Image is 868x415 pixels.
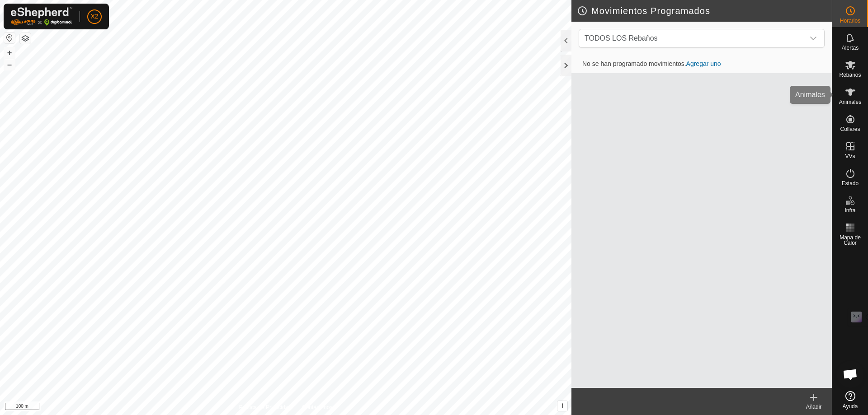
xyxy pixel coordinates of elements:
span: TODOS LOS Rebaños [581,29,804,47]
span: Mapa de Calor [835,235,866,246]
span: Collares [840,126,860,132]
h2: Movimientos Programados [577,5,832,16]
span: Ayuda [843,404,858,409]
span: No se han programado movimientos. [575,60,728,67]
a: Contáctenos [302,403,332,411]
span: TODOS LOS Rebaños [585,34,658,42]
span: Alertas [842,45,859,51]
div: Chat abierto [837,361,864,388]
button: Capas del Mapa [20,33,31,44]
button: – [4,59,15,70]
span: Animales [839,99,861,105]
div: dropdown trigger [804,29,822,47]
span: Infra [844,208,855,213]
span: Horarios [840,18,860,23]
div: Añadir [796,403,832,411]
button: i [557,401,567,411]
span: Rebaños [839,72,861,78]
span: Estado [842,181,859,186]
a: Política de Privacidad [239,403,291,411]
span: X2 [90,12,98,21]
button: Restablecer Mapa [4,33,15,43]
img: Logo Gallagher [11,7,72,26]
a: Agregar uno [686,60,721,67]
span: i [561,402,563,410]
span: VVs [845,154,855,159]
button: + [4,47,15,58]
a: Ayuda [832,387,868,413]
